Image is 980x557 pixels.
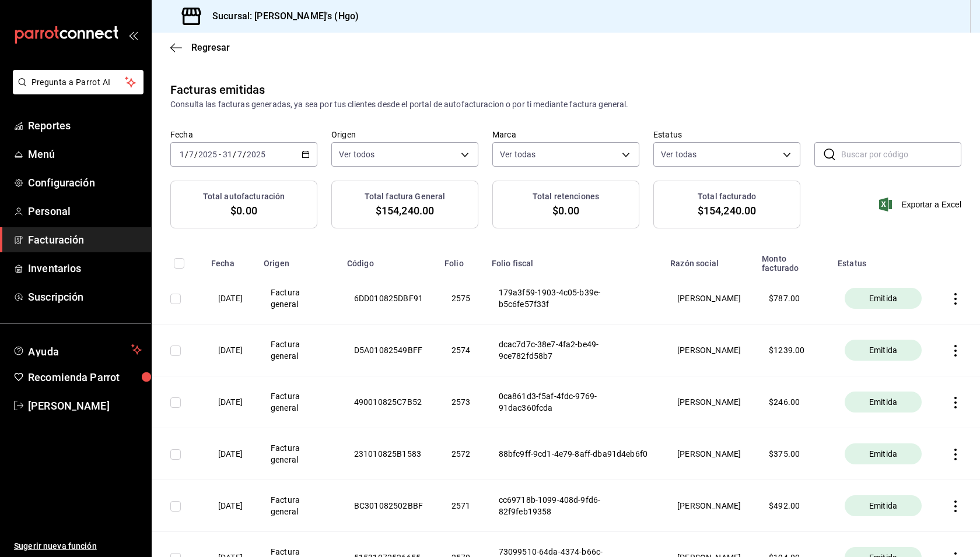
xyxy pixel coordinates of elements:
[485,273,664,325] th: 179a3f59-1903-4c05-b39e-b5c6fe57f33f
[340,273,437,325] th: 6DD010825DBF91
[661,149,696,160] span: Ver todas
[437,273,485,325] th: 2575
[257,325,340,376] th: Factura general
[257,428,340,480] th: Factura general
[864,448,902,460] span: Emitida
[13,70,143,94] button: Pregunta a Parrot AI
[237,150,243,159] input: --
[755,325,831,376] th: $ 1239.00
[663,325,755,376] th: [PERSON_NAME]
[198,150,218,159] input: ----
[698,203,756,218] span: $154,240.00
[8,84,143,97] a: Pregunta a Parrot AI
[257,480,340,532] th: Factura general
[28,175,142,191] span: Configuración
[755,428,831,480] th: $ 375.00
[170,98,961,111] div: Consulta las facturas generadas, ya sea por tus clientes desde el portal de autofacturacion o por...
[222,150,233,159] input: --
[28,369,142,385] span: Recomienda Parrot
[340,247,437,273] th: Código
[831,247,936,273] th: Estatus
[243,150,246,159] span: /
[663,273,755,325] th: [PERSON_NAME]
[663,428,755,480] th: [PERSON_NAME]
[485,247,664,273] th: Folio fiscal
[864,500,902,512] span: Emitida
[170,42,230,53] button: Regresar
[755,376,831,428] th: $ 246.00
[864,396,902,408] span: Emitida
[191,42,230,53] span: Regresar
[128,30,138,40] button: open_drawer_menu
[230,203,257,218] span: $0.00
[257,376,340,428] th: Factura general
[204,247,257,273] th: Fecha
[28,398,142,414] span: [PERSON_NAME]
[698,191,756,203] h3: Total facturado
[340,376,437,428] th: 490010825C7B52
[485,325,664,376] th: dcac7d7c-38e7-4fa2-be49-9ce782fd58b7
[663,247,755,273] th: Razón social
[28,343,127,357] span: Ayuda
[32,76,125,89] span: Pregunta a Parrot AI
[663,376,755,428] th: [PERSON_NAME]
[28,118,142,133] span: Reportes
[755,480,831,532] th: $ 492.00
[204,325,257,376] th: [DATE]
[246,150,266,159] input: ----
[881,198,961,211] button: Exportar a Excel
[28,146,142,162] span: Menú
[204,480,257,532] th: [DATE]
[365,191,446,203] h3: Total factura General
[219,150,221,159] span: -
[339,149,374,160] span: Ver todos
[340,480,437,532] th: BC301082502BBF
[170,81,265,98] div: Facturas emitidas
[485,376,664,428] th: 0ca861d3-f5af-4fdc-9769-91dac360fcda
[492,131,639,139] label: Marca
[28,289,142,305] span: Suscripción
[437,480,485,532] th: 2571
[204,273,257,325] th: [DATE]
[864,292,902,304] span: Emitida
[204,376,257,428] th: [DATE]
[552,203,579,218] span: $0.00
[653,131,800,139] label: Estatus
[194,150,198,159] span: /
[170,131,317,139] label: Fecha
[663,480,755,532] th: [PERSON_NAME]
[203,191,285,203] h3: Total autofacturación
[485,480,664,532] th: cc69718b-1099-408d-9fd6-82f9feb19358
[755,273,831,325] th: $ 787.00
[185,150,188,159] span: /
[533,191,599,203] h3: Total retenciones
[340,428,437,480] th: 231010825B1583
[257,273,340,325] th: Factura general
[203,9,359,23] h3: Sucursal: [PERSON_NAME]'s (Hgo)
[188,150,194,159] input: --
[14,540,142,552] span: Sugerir nueva función
[437,428,485,480] th: 2572
[485,428,664,480] th: 88bfc9ff-9cd1-4e79-8aff-dba91d4eb6f0
[28,203,142,219] span: Personal
[28,232,142,248] span: Facturación
[437,247,485,273] th: Folio
[437,376,485,428] th: 2573
[841,143,961,166] input: Buscar por código
[257,247,340,273] th: Origen
[376,203,434,218] span: $154,240.00
[500,149,535,160] span: Ver todas
[204,428,257,480] th: [DATE]
[755,247,831,273] th: Monto facturado
[233,150,236,159] span: /
[28,260,142,276] span: Inventarios
[331,131,478,139] label: Origen
[179,150,185,159] input: --
[340,325,437,376] th: D5A01082549BFF
[437,325,485,376] th: 2574
[864,344,902,356] span: Emitida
